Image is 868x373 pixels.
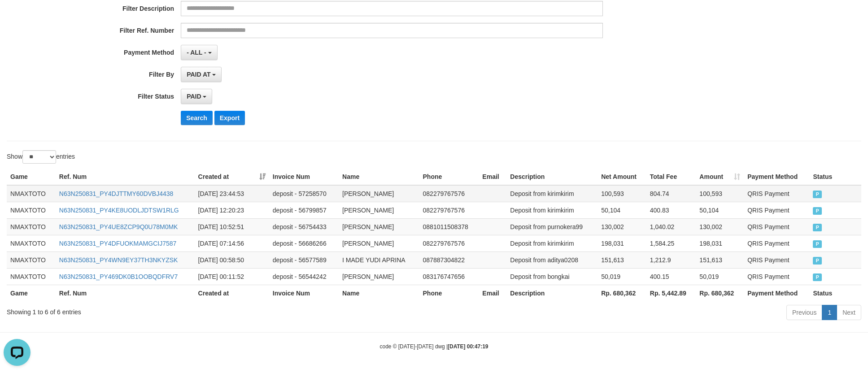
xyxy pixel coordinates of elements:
[598,252,646,268] td: 151,613
[59,273,178,280] a: N63N250831_PY469DK0B1OOBQDFRV7
[59,223,178,230] a: N63N250831_PY4UE8ZCP9Q0U78M0MK
[786,305,822,320] a: Previous
[598,285,646,301] th: Rp. 680,362
[506,285,598,301] th: Description
[7,268,56,285] td: NMAXTOTO
[813,273,822,281] span: PAID
[479,285,506,301] th: Email
[339,185,419,202] td: [PERSON_NAME]
[822,305,837,320] a: 1
[181,89,212,104] button: PAID
[809,285,861,301] th: Status
[646,218,696,235] td: 1,040.02
[646,169,696,185] th: Total Fee
[339,268,419,285] td: [PERSON_NAME]
[59,207,179,214] a: N63N250831_PY4KE8UODLJDTSW1RLG
[744,285,809,301] th: Payment Method
[195,268,269,285] td: [DATE] 00:11:52
[506,218,598,235] td: Deposit from purnokera99
[744,218,809,235] td: QRIS Payment
[479,169,506,185] th: Email
[195,185,269,202] td: [DATE] 23:44:53
[56,169,195,185] th: Ref. Num
[56,285,195,301] th: Ref. Num
[598,169,646,185] th: Net Amount
[195,202,269,218] td: [DATE] 12:20:23
[195,218,269,235] td: [DATE] 10:52:51
[269,185,339,202] td: deposit - 57258570
[269,235,339,252] td: deposit - 56686266
[22,150,56,164] select: Showentries
[339,252,419,268] td: I MADE YUDI APRINA
[506,185,598,202] td: Deposit from kirimkirim
[195,285,269,301] th: Created at
[7,185,56,202] td: NMAXTOTO
[419,202,479,218] td: 082279767576
[744,202,809,218] td: QRIS Payment
[598,185,646,202] td: 100,593
[506,235,598,252] td: Deposit from kirimkirim
[419,268,479,285] td: 083176747656
[7,169,56,185] th: Game
[813,224,822,231] span: PAID
[187,93,201,100] span: PAID
[598,268,646,285] td: 50,019
[744,185,809,202] td: QRIS Payment
[419,169,479,185] th: Phone
[4,4,31,30] button: Open LiveChat chat widget
[187,71,210,78] span: PAID AT
[744,235,809,252] td: QRIS Payment
[339,218,419,235] td: [PERSON_NAME]
[7,252,56,268] td: NMAXTOTO
[419,235,479,252] td: 082279767576
[339,169,419,185] th: Name
[646,235,696,252] td: 1,584.25
[696,185,744,202] td: 100,593
[696,218,744,235] td: 130,002
[646,185,696,202] td: 804.74
[598,235,646,252] td: 198,031
[696,235,744,252] td: 198,031
[813,240,822,248] span: PAID
[181,67,222,82] button: PAID AT
[696,169,744,185] th: Amount: activate to sort column ascending
[339,235,419,252] td: [PERSON_NAME]
[380,343,489,350] small: code © [DATE]-[DATE] dwg |
[269,202,339,218] td: deposit - 56799857
[419,218,479,235] td: 0881011508378
[195,169,269,185] th: Created at: activate to sort column ascending
[813,191,822,198] span: PAID
[187,49,206,56] span: - ALL -
[696,202,744,218] td: 50,104
[419,285,479,301] th: Phone
[646,202,696,218] td: 400.83
[506,268,598,285] td: Deposit from bongkai
[7,304,355,317] div: Showing 1 to 6 of 6 entries
[214,111,245,125] button: Export
[59,256,178,264] a: N63N250831_PY4WN9EY37TH3NKYZSK
[195,252,269,268] td: [DATE] 00:58:50
[7,218,56,235] td: NMAXTOTO
[7,285,56,301] th: Game
[339,285,419,301] th: Name
[419,252,479,268] td: 087887304822
[646,252,696,268] td: 1,212.9
[696,268,744,285] td: 50,019
[448,343,488,350] strong: [DATE] 00:47:19
[195,235,269,252] td: [DATE] 07:14:56
[181,111,213,125] button: Search
[506,252,598,268] td: Deposit from aditya0208
[744,268,809,285] td: QRIS Payment
[269,268,339,285] td: deposit - 56544242
[269,252,339,268] td: deposit - 56577589
[813,207,822,215] span: PAID
[339,202,419,218] td: [PERSON_NAME]
[646,285,696,301] th: Rp. 5,442.89
[598,218,646,235] td: 130,002
[813,257,822,265] span: PAID
[7,150,75,164] label: Show entries
[7,235,56,252] td: NMAXTOTO
[598,202,646,218] td: 50,104
[744,169,809,185] th: Payment Method
[506,202,598,218] td: Deposit from kirimkirim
